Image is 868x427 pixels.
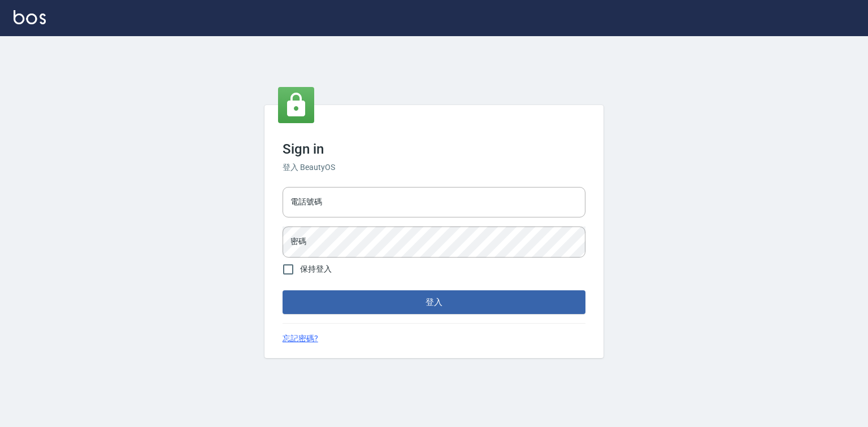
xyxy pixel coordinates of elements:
[300,263,332,275] span: 保持登入
[283,290,585,314] button: 登入
[283,141,585,157] h3: Sign in
[283,162,585,173] h6: 登入 BeautyOS
[283,333,318,345] a: 忘記密碼?
[14,10,46,24] img: Logo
